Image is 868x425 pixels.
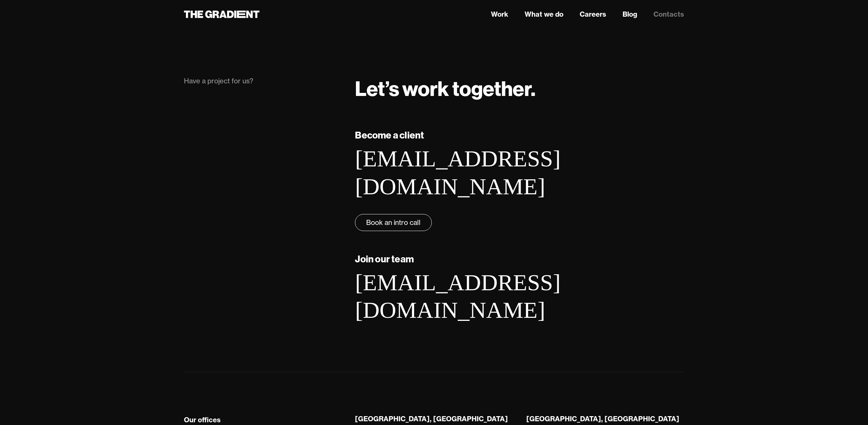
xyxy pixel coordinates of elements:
[184,415,221,424] div: Our offices
[184,76,342,86] div: Have a project for us?
[623,9,637,19] a: Blog
[525,9,563,19] a: What we do
[355,214,432,231] a: Book an intro call
[355,129,424,141] strong: Become a client
[355,146,560,199] a: [EMAIL_ADDRESS][DOMAIN_NAME]‍
[355,76,535,101] strong: Let’s work together.
[526,414,679,423] strong: [GEOGRAPHIC_DATA], [GEOGRAPHIC_DATA]
[355,269,560,323] a: [EMAIL_ADDRESS][DOMAIN_NAME]
[580,9,606,19] a: Careers
[355,414,513,423] div: [GEOGRAPHIC_DATA], [GEOGRAPHIC_DATA]
[491,9,508,19] a: Work
[653,9,684,19] a: Contacts
[355,253,414,265] strong: Join our team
